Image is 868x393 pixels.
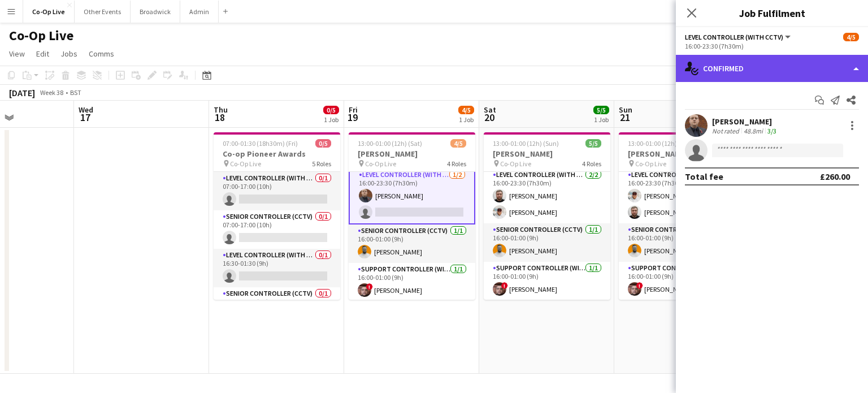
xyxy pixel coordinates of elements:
span: 4/5 [450,139,466,148]
app-card-role: Support Controller (with CCTV)1/116:00-01:00 (9h)![PERSON_NAME] [484,262,610,300]
span: 18 [212,111,228,124]
span: 13:00-01:00 (12h) (Sat) [358,139,422,148]
div: 1 Job [459,115,474,124]
app-card-role: Level Controller (with CCTV)2/216:00-23:30 (7h30m)[PERSON_NAME][PERSON_NAME] [484,169,610,223]
span: Sat [484,105,496,115]
button: Co-Op Live [23,1,75,23]
span: Level Controller (with CCTV) [685,33,783,41]
h3: [PERSON_NAME] [619,149,745,159]
span: 4/5 [458,106,474,114]
div: [DATE] [9,87,35,98]
div: 1 Job [324,115,338,124]
span: 5/5 [585,139,601,148]
button: Admin [180,1,219,23]
app-card-role: Level Controller (with CCTV)0/116:30-01:30 (9h) [214,249,340,287]
span: 07:00-01:30 (18h30m) (Fri) [223,139,298,148]
app-job-card: 13:00-01:00 (12h) (Sat)4/5[PERSON_NAME] Co-Op Live4 RolesEarly Start & Premium Controller (with C... [349,132,475,300]
span: 5 Roles [312,159,331,168]
span: Co-Op Live [635,159,666,168]
app-card-role: Support Controller (with CCTV)1/116:00-01:00 (9h)![PERSON_NAME] [349,263,475,301]
h3: Co-op Pioneer Awards [214,149,340,159]
app-card-role: Senior Controller (CCTV)1/116:00-01:00 (9h)[PERSON_NAME] [484,223,610,262]
app-card-role: Support Controller (with CCTV)1/116:00-01:00 (9h)![PERSON_NAME] [619,262,745,300]
div: Confirmed [676,55,868,82]
span: 19 [347,111,358,124]
a: Jobs [56,46,82,61]
span: ! [636,282,643,289]
span: 4/5 [843,33,859,41]
app-job-card: 13:00-01:00 (12h) (Sun)5/5[PERSON_NAME] Co-Op Live4 RolesEarly Start & Premium Controller (with C... [484,132,610,300]
span: 0/5 [323,106,339,114]
span: 20 [482,111,496,124]
span: ! [501,282,508,289]
div: £260.00 [820,171,850,182]
app-card-role: Level Controller (with CCTV)2/216:00-23:30 (7h30m)[PERSON_NAME][PERSON_NAME] [619,169,745,223]
a: Edit [32,46,54,61]
div: Not rated [712,127,741,135]
span: Comms [89,49,114,59]
span: 21 [617,111,632,124]
button: Broadwick [131,1,180,23]
span: 4 Roles [447,159,466,168]
span: Co-Op Live [500,159,531,168]
span: 0/5 [315,139,331,148]
app-card-role: Senior Controller (CCTV)1/116:00-01:00 (9h)[PERSON_NAME] [619,223,745,262]
app-card-role: Senior Controller (CCTV)0/107:00-17:00 (10h) [214,210,340,249]
div: Total fee [685,171,723,182]
app-job-card: 13:00-01:00 (12h) (Mon)5/5[PERSON_NAME] Co-Op Live4 RolesEarly Start & Premium Controller (with C... [619,132,745,300]
div: BST [70,88,81,97]
app-card-role: Senior Controller (CCTV)1/116:00-01:00 (9h)[PERSON_NAME] [349,224,475,263]
span: 5/5 [593,106,609,114]
span: 17 [77,111,93,124]
app-card-role: Level Controller (with CCTV)1/216:00-23:30 (7h30m)[PERSON_NAME] [349,167,475,224]
div: 1 Job [594,115,609,124]
a: Comms [84,46,119,61]
span: Co-Op Live [365,159,396,168]
button: Other Events [75,1,131,23]
span: 13:00-01:00 (12h) (Mon) [628,139,695,148]
h1: Co-Op Live [9,27,73,44]
h3: Job Fulfilment [676,6,868,20]
app-skills-label: 3/3 [767,127,776,135]
div: 48.8mi [741,127,765,135]
span: 4 Roles [582,159,601,168]
h3: [PERSON_NAME] [484,149,610,159]
div: 16:00-23:30 (7h30m) [685,42,859,50]
span: Edit [36,49,49,59]
span: 13:00-01:00 (12h) (Sun) [493,139,559,148]
app-job-card: 07:00-01:30 (18h30m) (Fri)0/5Co-op Pioneer Awards Co-Op Live5 RolesLevel Controller (with CCTV)0/... [214,132,340,300]
span: View [9,49,25,59]
span: Wed [79,105,93,115]
div: [PERSON_NAME] [712,116,779,127]
span: Fri [349,105,358,115]
h3: [PERSON_NAME] [349,149,475,159]
span: Jobs [60,49,77,59]
span: Thu [214,105,228,115]
app-card-role: Senior Controller (CCTV)0/116:30-01:30 (9h) [214,287,340,326]
span: Co-Op Live [230,159,261,168]
a: View [5,46,29,61]
app-card-role: Level Controller (with CCTV)0/107:00-17:00 (10h) [214,172,340,210]
span: Sun [619,105,632,115]
button: Level Controller (with CCTV) [685,33,792,41]
span: Week 38 [37,88,66,97]
span: ! [366,283,373,290]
